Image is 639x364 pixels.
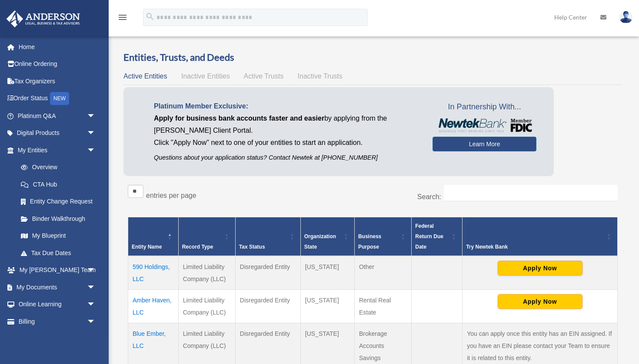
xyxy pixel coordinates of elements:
[466,242,604,252] div: Try Newtek Bank
[619,11,632,23] img: User Pic
[354,217,411,256] th: Business Purpose: Activate to sort
[87,262,104,279] span: arrow_drop_down
[178,289,235,323] td: Limited Liability Company (LLC)
[182,244,213,250] span: Record Type
[132,244,162,250] span: Entity Name
[417,193,441,200] label: Search:
[239,244,265,250] span: Tax Status
[178,256,235,290] td: Limited Liability Company (LLC)
[354,256,411,290] td: Other
[154,137,419,149] p: Click "Apply Now" next to one of your entities to start an application.
[87,296,104,314] span: arrow_drop_down
[154,100,419,112] p: Platinum Member Exclusive:
[498,294,582,309] button: Apply Now
[6,56,109,73] a: Online Ordering
[12,159,100,176] a: Overview
[154,112,419,137] p: by applying from the [PERSON_NAME] Client Portal.
[6,72,109,90] a: Tax Organizers
[298,72,343,80] span: Inactive Trusts
[146,192,196,199] label: entries per page
[463,217,618,256] th: Try Newtek Bank : Activate to sort
[123,72,167,80] span: Active Entities
[304,233,336,250] span: Organization State
[300,217,354,256] th: Organization State: Activate to sort
[145,12,155,21] i: search
[87,125,104,142] span: arrow_drop_down
[117,15,128,23] a: menu
[87,313,104,331] span: arrow_drop_down
[235,289,300,323] td: Disregarded Entity
[154,115,324,122] span: Apply for business bank accounts faster and easier
[50,92,69,105] div: NEW
[354,289,411,323] td: Rental Real Estate
[235,256,300,290] td: Disregarded Entity
[6,38,109,56] a: Home
[235,217,300,256] th: Tax Status: Activate to sort
[6,125,109,142] a: Digital Productsarrow_drop_down
[300,289,354,323] td: [US_STATE]
[4,10,83,27] img: Anderson Advisors Platinum Portal
[87,141,104,159] span: arrow_drop_down
[128,217,179,256] th: Entity Name: Activate to invert sorting
[6,141,104,159] a: My Entitiesarrow_drop_down
[178,217,235,256] th: Record Type: Activate to sort
[6,90,109,108] a: Order StatusNEW
[6,330,109,348] a: Events Calendar
[437,118,532,132] img: NewtekBankLogoSM.png
[117,12,128,23] i: menu
[123,51,622,64] h3: Entities, Trusts, and Deeds
[12,193,104,210] a: Entity Change Request
[415,223,443,250] span: Federal Return Due Date
[6,279,109,296] a: My Documentsarrow_drop_down
[6,313,109,330] a: Billingarrow_drop_down
[12,210,104,227] a: Binder Walkthrough
[498,261,582,275] button: Apply Now
[12,244,104,262] a: Tax Due Dates
[154,152,419,163] p: Questions about your application status? Contact Newtek at [PHONE_NUMBER]
[244,72,284,80] span: Active Trusts
[412,217,463,256] th: Federal Return Due Date: Activate to sort
[358,233,381,250] span: Business Purpose
[300,256,354,290] td: [US_STATE]
[6,296,109,313] a: Online Learningarrow_drop_down
[87,107,104,125] span: arrow_drop_down
[87,279,104,296] span: arrow_drop_down
[12,176,104,193] a: CTA Hub
[6,107,109,125] a: Platinum Q&Aarrow_drop_down
[128,256,179,290] td: 590 Holdings, LLC
[12,227,104,245] a: My Blueprint
[433,100,536,114] span: In Partnership With...
[6,262,109,279] a: My [PERSON_NAME] Teamarrow_drop_down
[433,137,536,151] a: Learn More
[181,72,230,80] span: Inactive Entities
[128,289,179,323] td: Amber Haven, LLC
